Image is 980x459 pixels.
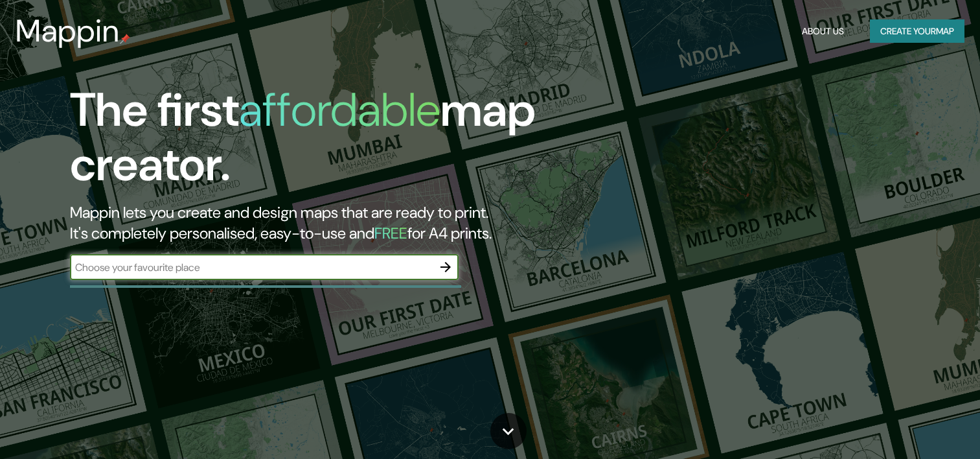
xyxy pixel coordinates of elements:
h3: Mappin [16,13,120,49]
button: Create yourmap [870,19,964,43]
img: mappin-pin [120,34,130,44]
input: Choose your favourite place [70,260,433,275]
h1: affordable [239,80,440,140]
button: About Us [797,19,849,43]
h1: The first map creator. [70,83,560,202]
h2: Mappin lets you create and design maps that are ready to print. It's completely personalised, eas... [70,202,560,244]
h5: FREE [374,223,407,243]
